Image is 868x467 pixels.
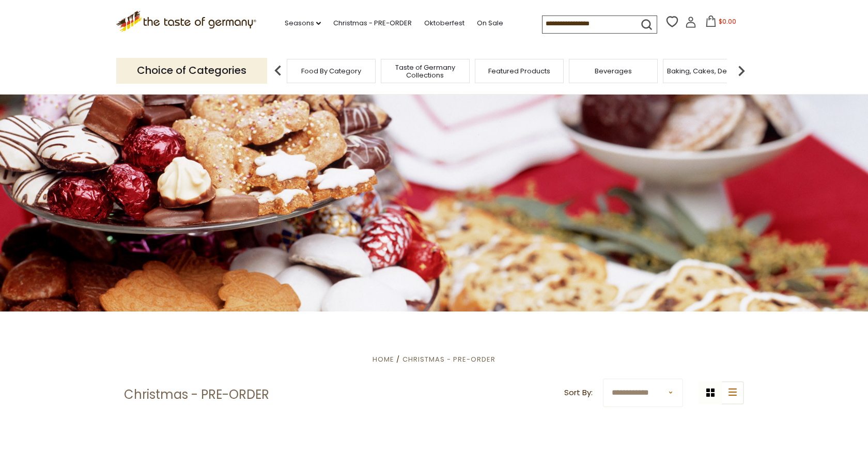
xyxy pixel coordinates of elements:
[373,354,394,364] a: Home
[488,67,550,75] a: Featured Products
[384,64,467,79] a: Taste of Germany Collections
[477,18,503,29] a: On Sale
[285,18,321,29] a: Seasons
[402,354,495,364] a: Christmas - PRE-ORDER
[699,15,742,31] button: $0.00
[595,67,632,75] a: Beverages
[731,60,752,81] img: next arrow
[719,17,736,26] span: $0.00
[333,18,412,29] a: Christmas - PRE-ORDER
[667,67,747,75] a: Baking, Cakes, Desserts
[564,386,593,399] label: Sort By:
[116,58,267,83] p: Choice of Categories
[424,18,464,29] a: Oktoberfest
[124,387,269,402] h1: Christmas - PRE-ORDER
[268,60,288,81] img: previous arrow
[301,67,361,75] a: Food By Category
